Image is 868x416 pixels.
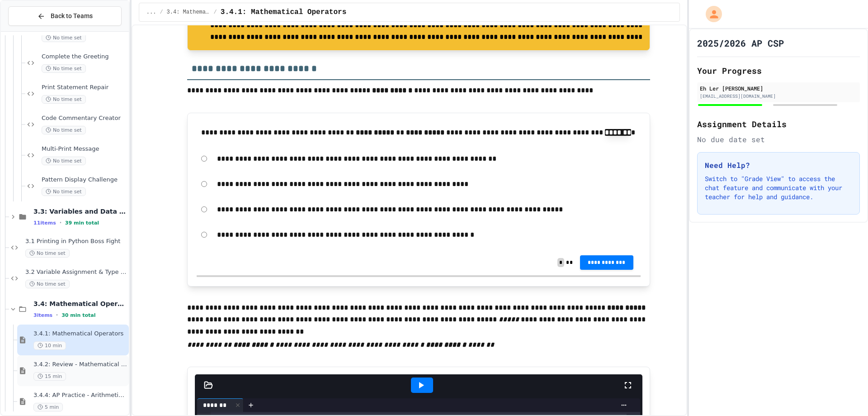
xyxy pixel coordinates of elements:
span: 10 min [33,341,66,350]
h1: 2025/2026 AP CSP [697,37,784,49]
span: 15 min [33,372,66,381]
span: 3.4.2: Review - Mathematical Operators [33,361,127,368]
h3: Need Help? [705,160,852,171]
div: Eh Ler [PERSON_NAME] [700,84,857,92]
h2: Assignment Details [697,118,860,130]
span: No time set [25,249,70,258]
span: 3.4: Mathematical Operators [33,300,127,308]
span: No time set [42,33,86,42]
span: No time set [42,64,86,73]
span: • [60,219,61,226]
span: / [160,9,163,16]
span: ... [146,9,156,16]
span: No time set [25,280,70,288]
span: 30 min total [61,312,95,318]
span: 39 min total [65,220,99,226]
span: No time set [42,157,86,165]
span: No time set [42,187,86,196]
span: 3.4.4: AP Practice - Arithmetic Operators [33,392,127,399]
span: Code Commentary Creator [42,115,127,122]
span: 11 items [33,220,56,226]
button: Back to Teams [8,6,122,26]
div: No due date set [697,134,860,145]
h2: Your Progress [697,64,860,77]
p: Switch to "Grade View" to access the chat feature and communicate with your teacher for help and ... [705,174,852,201]
span: Back to Teams [51,11,93,21]
span: 3.4.1: Mathematical Operators [33,330,127,338]
span: 3.4: Mathematical Operators [167,9,210,16]
span: Pattern Display Challenge [42,176,127,184]
span: Multi-Print Message [42,145,127,153]
span: • [56,311,58,319]
span: Complete the Greeting [42,53,127,61]
span: No time set [42,126,86,134]
span: 3 items [33,312,52,318]
span: 3.4.1: Mathematical Operators [221,7,346,18]
span: No time set [42,95,86,104]
span: 5 min [33,403,63,411]
span: / [214,9,217,16]
div: [EMAIL_ADDRESS][DOMAIN_NAME] [700,93,857,100]
span: 3.2 Variable Assignment & Type Boss Fight [25,268,127,276]
div: My Account [696,4,724,24]
span: Print Statement Repair [42,84,127,91]
span: 3.3: Variables and Data Types [33,207,127,215]
span: 3.1 Printing in Python Boss Fight [25,238,127,245]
